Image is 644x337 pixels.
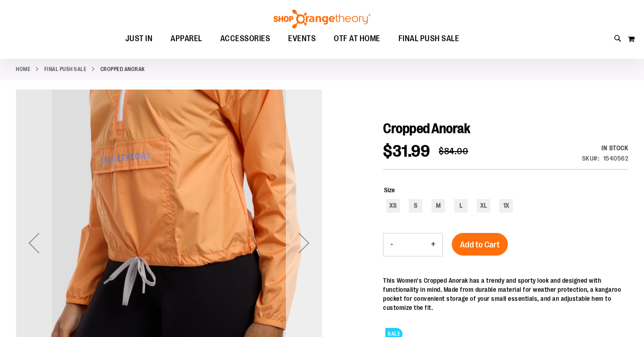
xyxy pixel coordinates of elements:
[452,233,508,256] button: Add to Cart
[272,9,372,28] img: Shop Orangetheory
[389,28,469,49] a: FINAL PUSH SALE
[431,199,445,213] div: M
[125,28,153,49] span: JUST IN
[383,142,430,161] span: $31.99
[116,28,162,49] a: JUST IN
[384,186,395,194] span: Size
[398,28,459,49] span: FINAL PUSH SALE
[383,276,628,312] div: This Women's Cropped Anorak has a trendy and sporty look and designed with functionality in mind....
[409,199,422,213] div: S
[211,28,279,49] a: ACCESSORIES
[603,154,629,163] div: 1540562
[383,121,470,136] span: Cropped Anorak
[477,199,490,213] div: XL
[439,146,468,157] span: $84.00
[220,28,270,49] span: ACCESSORIES
[161,28,211,49] a: APPAREL
[582,155,600,162] strong: SKU
[16,65,30,73] a: Home
[384,233,400,256] button: Decrease product quantity
[386,199,400,213] div: XS
[325,28,389,49] a: OTF AT HOME
[170,28,202,49] span: APPAREL
[454,199,468,213] div: L
[334,28,380,49] span: OTF AT HOME
[582,143,629,152] div: In stock
[400,234,424,256] input: Product quantity
[100,65,145,73] strong: Cropped Anorak
[582,143,629,152] div: Availability
[499,199,513,213] div: 1X
[44,65,87,73] a: FINAL PUSH SALE
[424,233,442,256] button: Increase product quantity
[288,28,316,49] span: EVENTS
[460,240,500,250] span: Add to Cart
[279,28,325,49] a: EVENTS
